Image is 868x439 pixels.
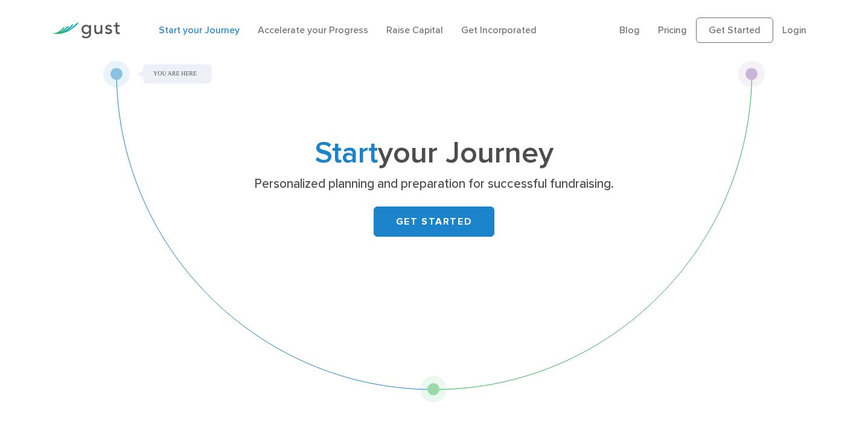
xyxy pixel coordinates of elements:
[696,18,773,43] a: Get Started
[258,24,368,36] a: Accelerate your Progress
[386,24,443,36] a: Raise Capital
[200,176,668,193] p: Personalized planning and preparation for successful fundraising.
[374,207,494,237] a: GET STARTED
[619,24,640,36] a: Blog
[53,22,120,39] img: Gust Logo
[658,24,687,36] a: Pricing
[782,24,806,36] a: Login
[315,135,378,171] span: Start
[461,24,537,36] a: Get Incorporated
[196,139,672,167] h1: your Journey
[159,24,240,36] a: Start your Journey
